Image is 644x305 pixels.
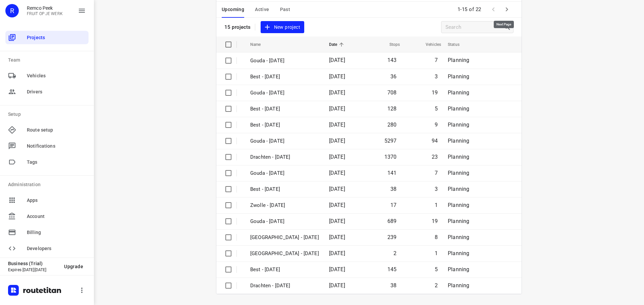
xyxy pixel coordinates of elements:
span: Planning [448,122,469,128]
span: 145 [387,266,397,273]
span: 7 [435,170,438,176]
span: Planning [448,218,469,224]
button: Upgrade [59,260,89,273]
span: [DATE] [329,282,345,289]
span: Apps [27,197,86,204]
p: Remco Peek [27,5,63,11]
span: [DATE] [329,202,345,208]
p: Best - Tuesday [250,121,319,129]
div: Drivers [5,85,89,98]
span: Planning [448,138,469,144]
div: Search [503,23,513,31]
span: 128 [387,105,397,112]
p: Team [8,57,89,64]
p: Best - Friday [250,73,319,81]
span: 19 [432,218,438,224]
span: [DATE] [329,105,345,112]
span: Planning [448,202,469,208]
p: Zwolle - Friday [250,202,319,209]
button: New project [261,21,304,33]
span: 19 [432,89,438,96]
span: [DATE] [329,218,345,224]
span: [DATE] [329,234,345,240]
span: 708 [387,89,397,96]
p: Drachten - Monday [250,153,319,161]
span: Vehicles [27,72,86,79]
span: Route setup [27,127,86,134]
span: Planning [448,170,469,176]
span: [DATE] [329,250,345,256]
span: Planning [448,57,469,63]
span: Developers [27,245,86,252]
span: 36 [390,73,396,80]
div: Account [5,210,89,223]
p: Drachten - [DATE] [250,282,319,290]
span: 689 [387,218,397,224]
p: Best - Friday [250,185,319,193]
span: [DATE] [329,170,345,176]
span: 9 [435,122,438,128]
span: 8 [435,234,438,240]
span: Planning [448,154,469,160]
span: 2 [435,282,438,289]
span: 5297 [384,138,397,144]
span: Planning [448,250,469,256]
span: Stops [381,41,400,49]
div: Notifications [5,139,89,153]
p: Best - [DATE] [250,266,319,274]
span: Vehicles [417,41,441,49]
span: Planning [448,73,469,80]
span: [DATE] [329,122,345,128]
span: Past [280,5,290,14]
span: Upgrade [64,264,83,269]
span: 3 [435,73,438,80]
span: Planning [448,89,469,96]
span: Projects [27,34,86,41]
p: Administration [8,181,89,188]
span: [DATE] [329,89,345,96]
span: Upcoming [222,5,244,14]
span: 23 [432,154,438,160]
span: Active [255,5,269,14]
span: 38 [390,282,396,289]
p: Best - [DATE] [250,105,319,113]
span: Planning [448,266,469,273]
span: [DATE] [329,266,345,273]
div: R [5,4,19,17]
p: Gouda - Friday [250,169,319,177]
span: [DATE] [329,73,345,80]
span: 1 [435,202,438,208]
span: Date [329,41,346,49]
div: Vehicles [5,69,89,82]
p: Business (Trial) [8,261,59,266]
p: Gouda - Friday [250,57,319,65]
span: Account [27,213,86,220]
span: [DATE] [329,57,345,63]
span: Billing [27,229,86,236]
span: Planning [448,105,469,112]
div: Apps [5,194,89,207]
p: Setup [8,111,89,118]
div: Billing [5,226,89,239]
div: Tags [5,155,89,169]
p: [GEOGRAPHIC_DATA] - [DATE] [250,234,319,241]
span: Notifications [27,143,86,150]
p: Gouda - [DATE] [250,218,319,225]
p: Gouda - Monday [250,137,319,145]
div: Route setup [5,123,89,137]
span: Tags [27,159,86,166]
span: [DATE] [329,138,345,144]
input: Search projects [445,22,503,32]
span: 94 [432,138,438,144]
span: 1370 [384,154,397,160]
span: 5 [435,266,438,273]
span: 7 [435,57,438,63]
span: Status [448,41,468,49]
span: Planning [448,282,469,289]
p: Gouda - [DATE] [250,89,319,97]
span: Planning [448,186,469,192]
p: Expires [DATE][DATE] [8,268,59,272]
span: 143 [387,57,397,63]
span: 5 [435,105,438,112]
div: Developers [5,242,89,255]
